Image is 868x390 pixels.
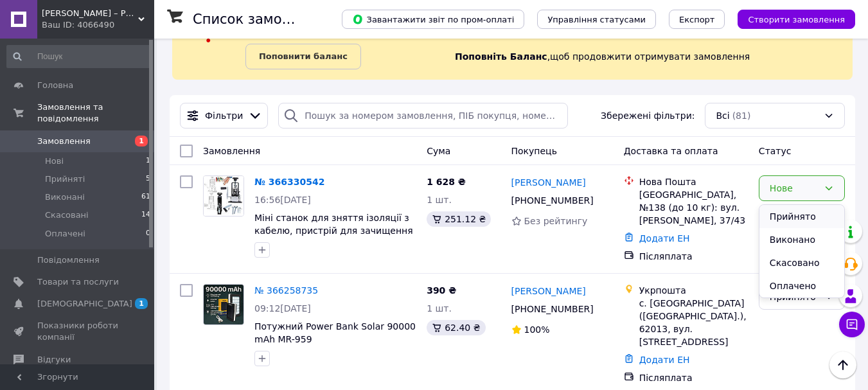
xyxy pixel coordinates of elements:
[45,191,85,203] span: Виконані
[204,176,244,216] img: Фото товару
[6,45,152,68] input: Пошук
[42,19,154,31] div: Ваш ID: 4066490
[45,155,64,167] span: Нові
[45,209,89,221] span: Скасовані
[669,10,725,29] button: Експорт
[509,191,596,209] div: [PHONE_NUMBER]
[135,298,148,309] span: 1
[146,155,150,167] span: 1
[759,228,844,251] li: Виконано
[624,146,718,156] span: Доставка та оплата
[135,136,148,146] span: 1
[203,175,244,217] a: Фото товару
[639,233,690,244] a: Додати ЕН
[427,285,456,296] span: 390 ₴
[427,303,452,314] span: 1 шт.
[738,10,855,29] button: Створити замовлення
[601,109,695,122] span: Збережені фільтри:
[259,51,348,61] b: Поповнити баланс
[352,13,514,25] span: Завантажити звіт по пром-оплаті
[639,250,748,263] div: Післяплата
[254,195,311,205] span: 16:56[DATE]
[759,274,844,297] li: Оплачено
[254,303,311,314] span: 09:12[DATE]
[829,351,856,378] button: Наверх
[509,300,596,318] div: [PHONE_NUMBER]
[45,173,85,185] span: Прийняті
[254,213,414,249] a: Міні станок для зняття ізоляції з кабелю, пристрій для зачищення дротів з міді та алюмінію 1-25 мм
[639,355,690,365] a: Додати ЕН
[770,181,819,195] div: Нове
[342,10,524,29] button: Завантажити звіт по пром-оплаті
[511,285,586,297] a: [PERSON_NAME]
[759,205,844,228] li: Прийнято
[37,354,71,366] span: Відгуки
[732,111,751,121] span: (81)
[547,15,646,24] span: Управління статусами
[748,15,845,24] span: Створити замовлення
[37,298,132,310] span: [DEMOGRAPHIC_DATA]
[639,284,748,297] div: Укрпошта
[639,175,748,188] div: Нова Пошта
[716,109,729,122] span: Всі
[759,251,844,274] li: Скасовано
[203,146,260,156] span: Замовлення
[455,51,547,62] b: Поповніть Баланс
[679,15,715,24] span: Експорт
[254,177,324,187] a: № 366330542
[427,195,452,205] span: 1 шт.
[146,173,150,185] span: 5
[511,146,557,156] span: Покупець
[254,285,318,296] a: № 366258735
[37,102,154,125] span: Замовлення та повідомлення
[427,211,491,227] div: 251.12 ₴
[254,321,416,344] a: Потужний Power Bank Solar 90000 mAh MR-959
[524,216,588,226] span: Без рейтингу
[37,80,73,91] span: Головна
[245,44,361,69] a: Поповнити баланс
[524,324,550,335] span: 100%
[146,228,150,240] span: 0
[37,276,119,288] span: Товари та послуги
[193,12,323,27] h1: Список замовлень
[427,146,450,156] span: Cума
[141,191,150,203] span: 61
[205,109,243,122] span: Фільтри
[141,209,150,221] span: 14
[278,103,568,129] input: Пошук за номером замовлення, ПІБ покупця, номером телефону, Email, номером накладної
[204,285,244,324] img: Фото товару
[511,176,586,189] a: [PERSON_NAME]
[839,312,865,337] button: Чат з покупцем
[759,146,792,156] span: Статус
[427,320,485,335] div: 62.40 ₴
[639,371,748,384] div: Післяплата
[725,13,855,24] a: Створити замовлення
[45,228,85,240] span: Оплачені
[639,188,748,227] div: [GEOGRAPHIC_DATA], №138 (до 10 кг): вул. [PERSON_NAME], 37/43
[37,254,100,266] span: Повідомлення
[639,297,748,348] div: с. [GEOGRAPHIC_DATA] ([GEOGRAPHIC_DATA].), 62013, вул. [STREET_ADDRESS]
[427,177,466,187] span: 1 628 ₴
[537,10,656,29] button: Управління статусами
[37,136,91,147] span: Замовлення
[37,320,119,343] span: Показники роботи компанії
[42,8,138,19] span: Reynard’s – Рейнардс
[203,284,244,325] a: Фото товару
